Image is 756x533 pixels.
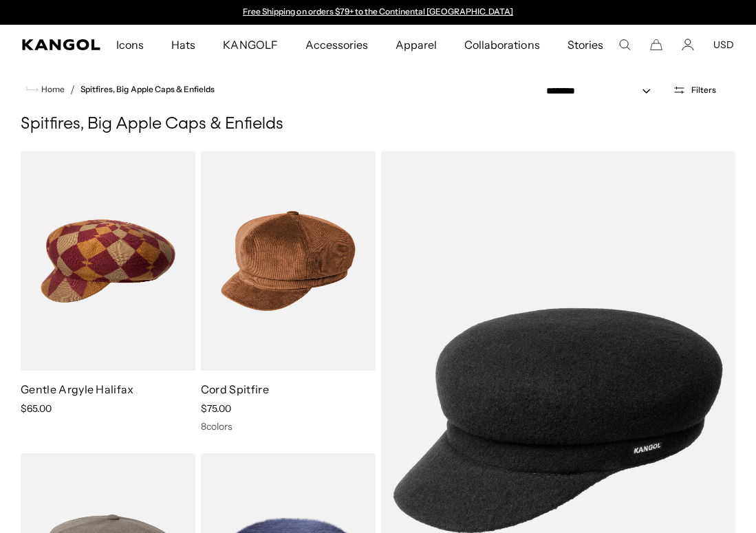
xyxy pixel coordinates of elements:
img: Cord Spitfire [201,151,376,371]
a: Free Shipping on orders $79+ to the Continental [GEOGRAPHIC_DATA] [243,6,513,17]
button: Open filters [665,84,724,96]
span: Stories [568,25,603,65]
a: Kangol [22,39,101,50]
a: Account [682,39,694,51]
summary: Search here [618,39,631,51]
span: $75.00 [201,402,231,415]
div: Announcement [237,7,520,18]
h1: Spitfires, Big Apple Caps & Enfields [21,114,735,135]
a: Collaborations [451,25,553,65]
span: KANGOLF [223,25,277,65]
select: Sort by: Featured [541,84,665,98]
span: Home [39,85,65,94]
a: Accessories [292,25,382,65]
a: Hats [158,25,209,65]
a: Apparel [382,25,451,65]
span: Collaborations [464,25,539,65]
span: Icons [116,25,144,65]
a: Gentle Argyle Halifax [21,382,134,396]
span: $65.00 [21,402,52,415]
img: Gentle Argyle Halifax [21,151,195,371]
span: Accessories [305,25,368,65]
a: KANGOLF [209,25,291,65]
span: Hats [171,25,195,65]
a: Icons [102,25,158,65]
a: Stories [554,25,617,65]
a: Home [26,83,65,96]
span: Filters [691,85,716,95]
button: USD [713,39,734,51]
li: / [65,81,75,98]
button: Cart [650,39,662,51]
div: 1 of 2 [237,7,520,18]
span: Apparel [396,25,437,65]
div: 8 colors [201,420,376,433]
slideshow-component: Announcement bar [237,7,520,18]
a: Spitfires, Big Apple Caps & Enfields [80,85,215,94]
a: Cord Spitfire [201,382,269,396]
